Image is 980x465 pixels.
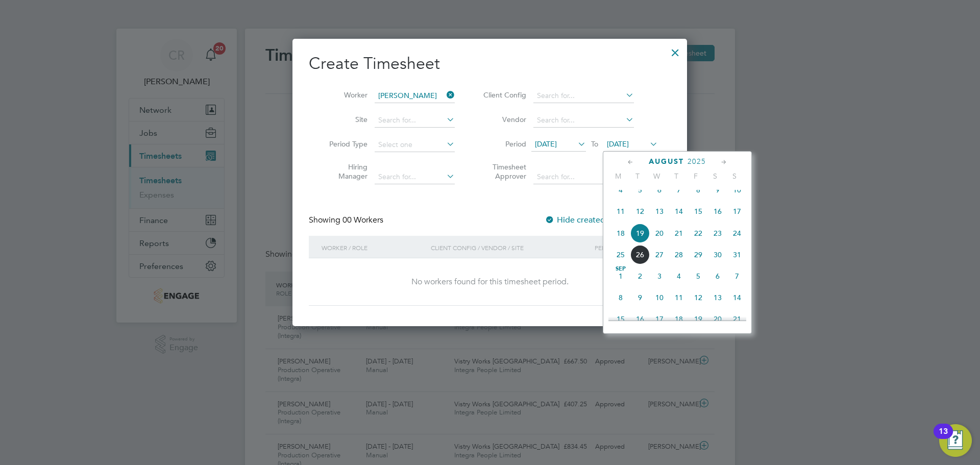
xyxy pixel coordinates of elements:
span: T [628,172,647,181]
span: 26 [630,245,650,264]
span: 10 [727,180,747,200]
div: Showing [309,215,385,226]
span: 20 [708,309,727,329]
span: 2025 [688,157,706,166]
input: Search for... [375,113,455,128]
span: 17 [650,309,669,329]
label: Site [322,115,367,124]
input: Search for... [375,89,455,103]
span: 18 [669,309,689,329]
span: 16 [630,309,650,329]
span: 5 [630,180,650,200]
label: Hide created timesheets [545,215,648,225]
span: 4 [669,266,689,286]
span: 1 [611,266,630,286]
span: [DATE] [535,139,557,149]
span: 23 [708,224,727,243]
span: 27 [650,245,669,264]
span: 21 [727,309,747,329]
span: 4 [611,180,630,200]
span: 14 [727,288,747,307]
span: 16 [708,202,727,221]
label: Timesheet Approver [480,162,526,181]
span: 31 [727,245,747,264]
span: 15 [611,309,630,329]
span: 11 [611,202,630,221]
span: 14 [669,202,689,221]
span: 15 [689,202,708,221]
span: 28 [669,245,689,264]
span: 7 [727,266,747,286]
span: [DATE] [607,139,629,149]
span: 12 [689,288,708,307]
div: No workers found for this timesheet period. [319,277,660,287]
span: 7 [669,180,689,200]
span: 24 [727,224,747,243]
span: 6 [708,266,727,286]
span: 21 [669,224,689,243]
span: To [588,137,601,151]
span: 12 [630,202,650,221]
span: F [686,172,705,181]
button: Open Resource Center, 13 new notifications [939,424,972,457]
span: 18 [611,224,630,243]
span: August [649,157,684,166]
span: 20 [650,224,669,243]
span: 9 [708,180,727,200]
span: T [667,172,686,181]
span: 00 Workers [342,215,383,225]
input: Select one [375,138,455,152]
div: Worker / Role [319,236,428,259]
label: Vendor [480,115,526,124]
span: 2 [630,266,650,286]
div: Period [592,236,660,259]
span: S [725,172,744,181]
h2: Create Timesheet [309,53,671,75]
span: 19 [689,309,708,329]
span: 5 [689,266,708,286]
span: Sep [611,266,630,272]
label: Period Type [322,139,367,149]
span: 8 [689,180,708,200]
input: Search for... [533,170,634,184]
span: 11 [669,288,689,307]
span: 19 [630,224,650,243]
div: Client Config / Vendor / Site [428,236,592,259]
span: 25 [611,245,630,264]
span: 29 [689,245,708,264]
input: Search for... [533,89,634,103]
label: Hiring Manager [322,162,367,181]
label: Period [480,139,526,149]
span: 22 [689,224,708,243]
span: M [608,172,628,181]
span: 6 [650,180,669,200]
label: Client Config [480,90,526,100]
span: 13 [708,288,727,307]
span: S [705,172,725,181]
input: Search for... [533,113,634,128]
span: W [647,172,667,181]
span: 17 [727,202,747,221]
span: 10 [650,288,669,307]
span: 9 [630,288,650,307]
span: 8 [611,288,630,307]
span: 3 [650,266,669,286]
input: Search for... [375,170,455,184]
span: 30 [708,245,727,264]
span: 13 [650,202,669,221]
label: Worker [322,90,367,100]
div: 13 [939,431,948,445]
